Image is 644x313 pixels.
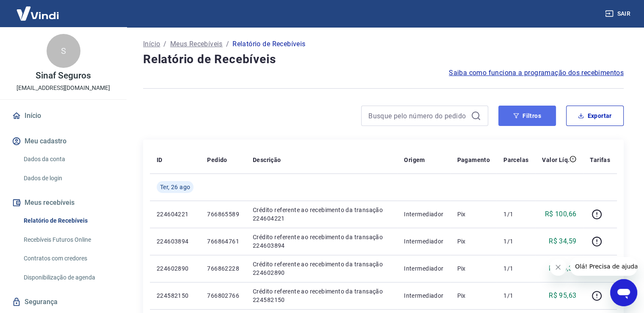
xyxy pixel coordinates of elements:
p: Crédito referente ao recebimento da transação 224582150 [253,287,390,304]
p: 766864761 [207,237,239,246]
p: Intermediador [404,264,443,273]
span: Olá! Precisa de ajuda? [5,6,71,13]
a: Início [10,106,116,125]
p: Sinaf Seguros [36,71,91,80]
a: Início [143,39,160,49]
p: Pagamento [457,156,490,164]
iframe: Fechar mensagem [550,259,567,276]
iframe: Mensagem da empresa [570,257,637,276]
p: Valor Líq. [542,156,569,164]
p: Crédito referente ao recebimento da transação 224603894 [253,233,390,250]
p: 224602890 [157,264,193,273]
span: Ter, 26 ago [160,183,190,191]
p: Crédito referente ao recebimento da transação 224604221 [253,206,390,223]
a: Dados de login [20,170,116,187]
input: Busque pelo número do pedido [368,109,467,122]
p: Pix [457,210,490,218]
p: Parcelas [503,156,528,164]
a: Segurança [10,293,116,311]
p: Origem [404,156,425,164]
p: 224582150 [157,291,193,300]
p: ID [157,156,163,164]
p: Crédito referente ao recebimento da transação 224602890 [253,260,390,277]
button: Filtros [498,106,556,126]
p: Intermediador [404,237,443,246]
p: R$ 95,63 [549,291,576,301]
p: R$ 34,59 [549,236,576,246]
p: R$ 100,66 [545,209,577,219]
p: [EMAIL_ADDRESS][DOMAIN_NAME] [17,84,110,92]
p: 766802766 [207,291,239,300]
p: Tarifas [590,156,610,164]
p: / [226,39,229,49]
a: Meus Recebíveis [170,39,223,49]
p: 766862228 [207,264,239,273]
p: Pix [457,264,490,273]
button: Exportar [566,106,624,126]
a: Contratos com credores [20,250,116,267]
img: Vindi [10,0,65,26]
p: Intermediador [404,291,443,300]
p: / [163,39,166,49]
p: 1/1 [503,264,528,273]
a: Saiba como funciona a programação dos recebimentos [449,68,624,78]
button: Sair [603,6,634,22]
p: 224603894 [157,237,193,246]
button: Meu cadastro [10,132,116,151]
button: Meus recebíveis [10,193,116,212]
p: 224604221 [157,210,193,218]
div: S [47,34,80,68]
p: Relatório de Recebíveis [232,39,305,49]
h4: Relatório de Recebíveis [143,51,624,68]
p: Descrição [253,156,281,164]
p: Pix [457,291,490,300]
p: 766865589 [207,210,239,218]
p: Pedido [207,156,227,164]
p: Pix [457,237,490,246]
a: Recebíveis Futuros Online [20,231,116,249]
a: Dados da conta [20,151,116,168]
p: R$ 76,37 [549,263,576,274]
a: Relatório de Recebíveis [20,212,116,229]
a: Disponibilização de agenda [20,269,116,286]
p: 1/1 [503,210,528,218]
iframe: Botão para abrir a janela de mensagens [610,279,637,306]
p: Intermediador [404,210,443,218]
p: 1/1 [503,291,528,300]
p: 1/1 [503,237,528,246]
